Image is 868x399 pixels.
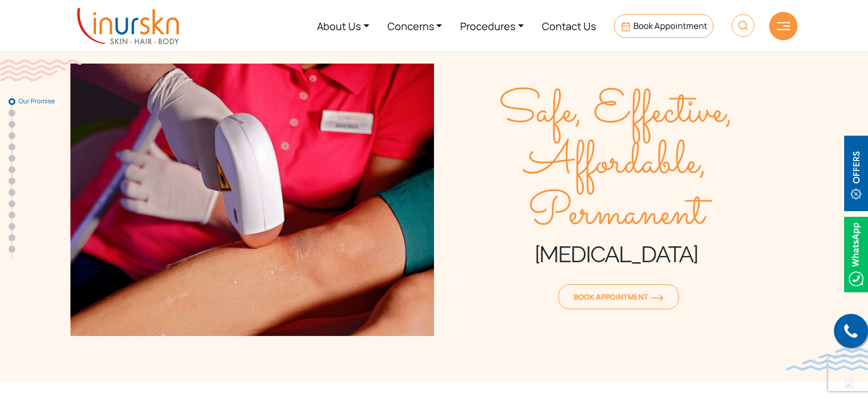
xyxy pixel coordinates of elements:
[574,292,663,302] span: Book Appointment
[451,5,533,47] a: Procedures
[533,5,605,47] a: Contact Us
[9,98,15,105] a: Our Promise
[844,136,868,211] img: offerBt
[651,295,663,301] img: orange-arrow
[845,379,854,388] img: up-blue-arrow.svg
[308,5,378,47] a: About Us
[633,20,707,32] span: Book Appointment
[558,284,679,309] a: Book Appointmentorange-arrow
[844,217,868,292] img: Whatsappicon
[786,348,868,371] img: bluewave
[777,22,790,30] img: hamLine.svg
[614,14,713,38] a: Book Appointment
[434,87,798,240] span: Safe, Effective, Affordable, Permanent
[77,8,179,44] img: inurskn-logo
[732,14,754,37] img: HeaderSearch
[434,240,798,268] h1: [MEDICAL_DATA]
[19,98,76,104] span: Our Promise
[844,247,868,259] a: Whatsappicon
[378,5,452,47] a: Concerns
